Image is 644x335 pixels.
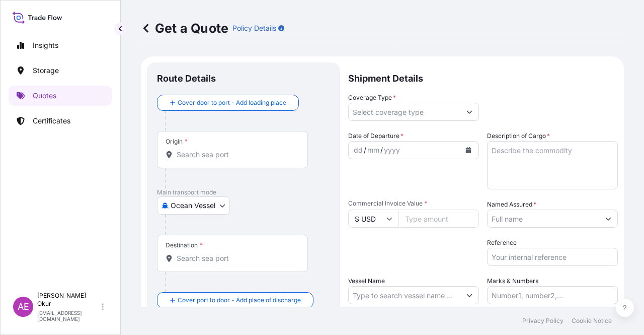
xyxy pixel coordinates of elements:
[383,144,401,156] div: year,
[18,302,29,312] span: AE
[33,91,56,101] p: Quotes
[33,40,58,50] p: Insights
[166,138,188,146] div: Origin
[157,95,299,111] button: Cover door to port - Add loading place
[157,196,230,215] button: Select transport
[157,292,313,308] button: Cover port to door - Add place of discharge
[349,286,460,304] input: Type to search vessel name or IMO
[33,65,59,76] p: Storage
[348,199,479,208] span: Commercial Invoice Value
[487,248,618,266] input: Your internal reference
[460,103,478,121] button: Show suggestions
[348,93,396,103] label: Coverage Type
[9,35,112,55] a: Insights
[177,253,295,263] input: Destination
[178,98,286,108] span: Cover door to port - Add loading place
[460,286,478,304] button: Show suggestions
[171,200,215,211] span: Ocean Vessel
[9,86,112,106] a: Quotes
[460,142,476,158] button: Calendar
[522,317,563,325] a: Privacy Policy
[353,144,364,156] div: day,
[232,23,276,33] p: Policy Details
[348,62,618,93] p: Shipment Details
[157,188,330,196] p: Main transport mode
[9,60,112,81] a: Storage
[572,317,612,325] a: Cookie Notice
[9,111,112,131] a: Certificates
[380,144,383,156] div: /
[157,73,216,85] p: Route Details
[487,238,517,248] label: Reference
[398,210,479,228] input: Type amount
[348,276,385,286] label: Vessel Name
[364,144,366,156] div: /
[141,20,228,36] p: Get a Quote
[599,210,617,228] button: Show suggestions
[487,286,618,304] input: Number1, number2,...
[178,295,301,305] span: Cover port to door - Add place of discharge
[348,131,404,141] span: Date of Departure
[37,292,100,308] p: [PERSON_NAME] Okur
[33,116,70,126] p: Certificates
[37,310,100,322] p: [EMAIL_ADDRESS][DOMAIN_NAME]
[487,199,536,210] label: Named Assured
[349,103,460,121] input: Select coverage type
[166,241,203,249] div: Destination
[177,150,295,160] input: Origin
[366,144,380,156] div: month,
[487,276,538,286] label: Marks & Numbers
[488,210,599,228] input: Full name
[487,131,550,141] label: Description of Cargo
